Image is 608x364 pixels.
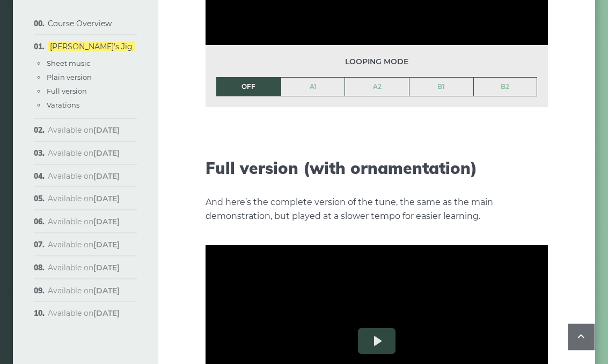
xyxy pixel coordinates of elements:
[48,125,120,135] span: Available on
[47,59,90,67] a: Sheet music
[48,308,120,318] span: Available on
[93,263,120,272] strong: [DATE]
[206,159,548,178] h2: Full version (with ornamentation)
[93,286,120,295] strong: [DATE]
[48,286,120,295] span: Available on
[93,194,120,203] strong: [DATE]
[48,19,112,28] a: Course Overview
[474,78,537,96] a: B2
[93,148,120,158] strong: [DATE]
[47,101,79,109] a: Varations
[48,240,120,249] span: Available on
[93,240,120,249] strong: [DATE]
[206,196,548,224] p: And here’s the complete version of the tune, the same as the main demonstration, but played at a ...
[48,263,120,272] span: Available on
[281,78,345,96] a: A1
[216,56,537,69] span: Looping mode
[48,217,120,226] span: Available on
[93,125,120,135] strong: [DATE]
[47,73,92,81] a: Plain version
[345,78,409,96] a: A2
[48,194,120,203] span: Available on
[48,148,120,158] span: Available on
[93,171,120,181] strong: [DATE]
[48,171,120,181] span: Available on
[93,308,120,318] strong: [DATE]
[409,78,473,96] a: B1
[93,217,120,226] strong: [DATE]
[48,42,135,51] a: [PERSON_NAME]’s Jig
[47,87,87,95] a: Full version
